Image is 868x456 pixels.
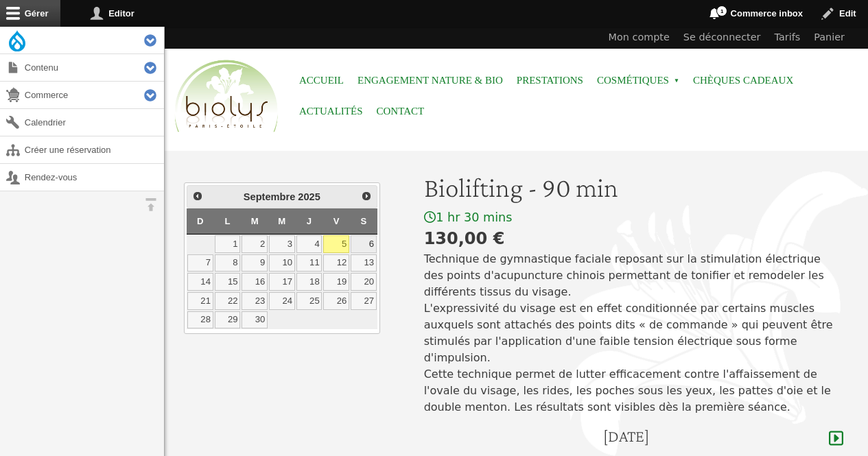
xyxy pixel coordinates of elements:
a: 9 [242,254,268,272]
a: 1 [215,235,241,253]
a: 14 [187,273,213,291]
span: » [674,78,679,84]
a: 2 [242,235,268,253]
span: Mercredi [278,216,285,226]
a: 20 [351,273,377,291]
a: 12 [323,254,349,272]
a: 29 [215,311,241,329]
span: Jeudi [307,216,312,226]
a: 27 [351,292,377,310]
span: Dimanche [197,216,204,226]
a: 26 [323,292,349,310]
a: 15 [215,273,241,291]
a: 6 [351,235,377,253]
a: Prestations [517,65,583,96]
a: 5 [323,235,349,253]
p: Technique de gymnastique faciale reposant sur la stimulation électrique des points d'acupuncture ... [424,251,843,416]
a: 10 [269,254,295,272]
span: Lundi [224,216,230,226]
a: 21 [187,292,213,310]
h1: Biolifting - 90 min [424,171,843,204]
span: 1 [716,5,727,16]
a: 23 [242,292,268,310]
button: Orientation horizontale [137,191,164,218]
img: Accueil [172,58,281,136]
a: 28 [187,311,213,329]
a: Engagement Nature & Bio [357,65,503,96]
header: Entête du site [165,27,868,144]
a: 3 [269,235,295,253]
a: Chèques cadeaux [693,65,793,96]
a: Tarifs [768,27,808,49]
span: 2025 [298,191,320,202]
span: Précédent [192,191,203,202]
a: 22 [215,292,241,310]
a: 11 [296,254,322,272]
a: Actualités [299,96,363,127]
a: Accueil [299,65,344,96]
span: Cosmétiques [597,65,679,96]
a: Précédent [189,187,207,205]
a: 30 [242,311,268,329]
a: Mon compte [602,27,677,49]
a: 8 [215,254,241,272]
a: 17 [269,273,295,291]
span: Samedi [361,216,367,226]
div: 130,00 € [424,226,843,251]
a: 19 [323,273,349,291]
span: Septembre [244,191,296,202]
a: 13 [351,254,377,272]
a: 4 [296,235,322,253]
h4: [DATE] [603,427,649,446]
span: Suivant [361,191,372,202]
span: Mardi [251,216,259,226]
a: Suivant [357,187,375,205]
a: Panier [807,27,852,49]
a: Contact [377,96,425,127]
a: 18 [296,273,322,291]
a: Se déconnecter [677,27,768,49]
a: 16 [242,273,268,291]
span: Vendredi [333,216,340,226]
a: 7 [187,254,213,272]
div: 1 hr 30 mins [424,210,843,226]
a: 25 [296,292,322,310]
a: 24 [269,292,295,310]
